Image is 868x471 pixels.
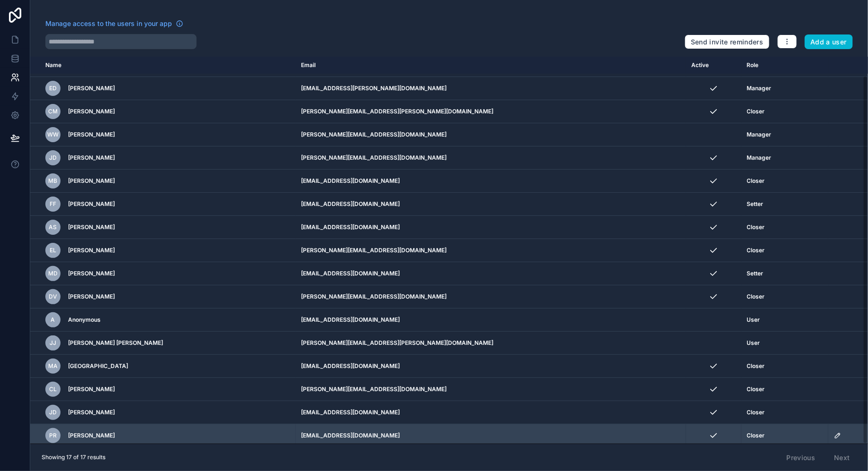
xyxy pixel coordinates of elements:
[296,424,686,447] td: [EMAIL_ADDRESS][DOMAIN_NAME]
[296,170,686,193] td: [EMAIL_ADDRESS][DOMAIN_NAME]
[747,270,764,277] span: Setter
[747,131,772,138] span: Manager
[68,362,128,370] span: [GEOGRAPHIC_DATA]
[49,177,58,185] span: MB
[49,223,57,231] span: AS
[296,77,686,100] td: [EMAIL_ADDRESS][PERSON_NAME][DOMAIN_NAME]
[296,239,686,262] td: [PERSON_NAME][EMAIL_ADDRESS][DOMAIN_NAME]
[68,85,115,92] span: [PERSON_NAME]
[686,57,741,74] th: Active
[805,34,853,50] button: Add a user
[685,34,769,50] button: Send invite reminders
[48,362,58,370] span: MA
[296,216,686,239] td: [EMAIL_ADDRESS][DOMAIN_NAME]
[68,316,101,324] span: Anonymous
[68,247,115,254] span: [PERSON_NAME]
[68,432,115,439] span: [PERSON_NAME]
[747,432,765,439] span: Closer
[296,100,686,123] td: [PERSON_NAME][EMAIL_ADDRESS][PERSON_NAME][DOMAIN_NAME]
[296,57,686,74] th: Email
[747,293,765,300] span: Closer
[48,108,58,115] span: CM
[747,154,772,162] span: Manager
[45,19,172,28] span: Manage access to the users in your app
[68,131,115,138] span: [PERSON_NAME]
[68,409,115,416] span: [PERSON_NAME]
[747,316,760,324] span: User
[747,177,765,185] span: Closer
[747,409,765,416] span: Closer
[296,262,686,285] td: [EMAIL_ADDRESS][DOMAIN_NAME]
[48,270,58,277] span: MD
[50,339,56,347] span: JJ
[49,432,57,439] span: PR
[747,385,765,393] span: Closer
[747,200,764,208] span: Setter
[747,247,765,254] span: Closer
[42,454,105,461] span: Showing 17 of 17 results
[68,154,115,162] span: [PERSON_NAME]
[296,123,686,146] td: [PERSON_NAME][EMAIL_ADDRESS][DOMAIN_NAME]
[741,57,828,74] th: Role
[68,339,163,347] span: [PERSON_NAME] [PERSON_NAME]
[49,85,57,92] span: ED
[30,57,296,74] th: Name
[68,385,115,393] span: [PERSON_NAME]
[296,378,686,401] td: [PERSON_NAME][EMAIL_ADDRESS][DOMAIN_NAME]
[68,270,115,277] span: [PERSON_NAME]
[68,200,115,208] span: [PERSON_NAME]
[68,108,115,115] span: [PERSON_NAME]
[296,308,686,332] td: [EMAIL_ADDRESS][DOMAIN_NAME]
[68,177,115,185] span: [PERSON_NAME]
[296,355,686,378] td: [EMAIL_ADDRESS][DOMAIN_NAME]
[747,85,772,92] span: Manager
[68,293,115,300] span: [PERSON_NAME]
[50,200,56,208] span: FF
[296,146,686,170] td: [PERSON_NAME][EMAIL_ADDRESS][DOMAIN_NAME]
[296,193,686,216] td: [EMAIL_ADDRESS][DOMAIN_NAME]
[49,409,57,416] span: JD
[747,223,765,231] span: Closer
[30,57,868,444] div: scrollable content
[50,247,56,254] span: EL
[49,385,57,393] span: CL
[747,108,765,115] span: Closer
[296,332,686,355] td: [PERSON_NAME][EMAIL_ADDRESS][PERSON_NAME][DOMAIN_NAME]
[49,154,57,162] span: JD
[45,19,183,28] a: Manage access to the users in your app
[68,223,115,231] span: [PERSON_NAME]
[747,339,760,347] span: User
[296,401,686,424] td: [EMAIL_ADDRESS][DOMAIN_NAME]
[296,285,686,308] td: [PERSON_NAME][EMAIL_ADDRESS][DOMAIN_NAME]
[47,131,59,138] span: WW
[49,293,57,300] span: DV
[747,362,765,370] span: Closer
[51,316,55,324] span: A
